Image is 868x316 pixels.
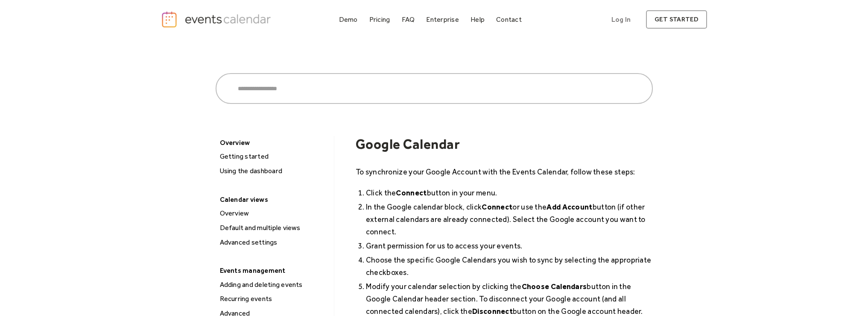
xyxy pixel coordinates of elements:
[493,14,525,25] a: Contact
[472,307,513,316] strong: Disconnect
[366,186,653,199] li: Click the button in your menu.
[217,151,330,162] div: Getting started
[217,222,330,233] div: Default and multiple views
[216,165,330,177] a: Using the dashboard
[216,208,330,219] a: Overview
[467,14,488,25] a: Help
[496,17,522,22] div: Contact
[398,14,418,25] a: FAQ
[366,254,653,278] li: Choose the specific Google Calendars you wish to sync by selecting the appropriate checkboxes.
[216,151,330,162] a: Getting started
[423,14,462,25] a: Enterprise
[216,222,330,233] a: Default and multiple views
[216,237,330,248] a: Advanced settings
[217,165,330,177] div: Using the dashboard
[547,202,592,211] strong: Add Account
[646,10,707,29] a: get started
[216,293,330,304] a: Recurring events
[603,10,639,29] a: Log In
[471,17,485,22] div: Help
[366,14,394,25] a: Pricing
[482,202,512,211] strong: Connect
[369,17,390,22] div: Pricing
[336,14,361,25] a: Demo
[426,17,459,22] div: Enterprise
[366,239,653,252] li: Grant permission for us to access your events.
[356,165,653,178] p: To synchronize your Google Account with the Events Calendar, follow these steps:
[216,193,330,206] div: Calendar views
[396,188,427,197] strong: Connect
[217,279,330,290] div: Adding and deleting events
[366,201,653,238] li: In the Google calendar block, click or use the button (if other external calendars are already co...
[522,282,587,291] strong: Choose Calendars
[216,279,330,290] a: Adding and deleting events
[217,208,330,219] div: Overview
[216,136,330,149] div: Overview
[161,11,274,28] a: home
[339,17,358,22] div: Demo
[217,293,330,304] div: Recurring events
[402,17,415,22] div: FAQ
[216,264,330,277] div: Events management
[356,136,653,152] h1: Google Calendar
[217,237,330,248] div: Advanced settings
